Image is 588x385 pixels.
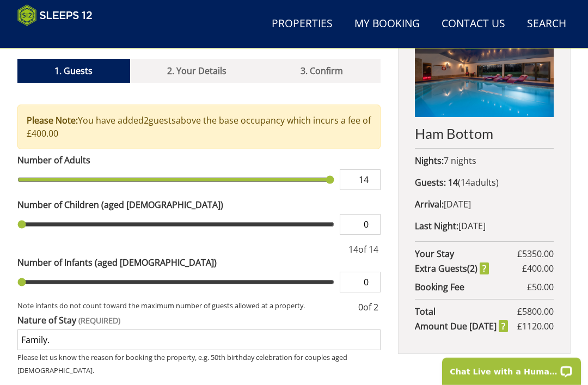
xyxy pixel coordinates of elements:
div: of 2 [356,301,381,314]
span: 2 [144,114,149,126]
p: [DATE] [415,198,554,211]
strong: Nights: [415,155,444,167]
span: £ [517,305,554,318]
a: 3. Confirm [264,59,381,83]
a: Contact Us [437,12,510,36]
span: 1120.00 [522,320,554,332]
div: You have added guest above the base occupancy which incurs a fee of £ [17,105,381,149]
span: 400.00 [32,127,58,139]
span: adult [461,176,496,188]
a: 1. Guests [17,59,130,83]
span: s [171,114,176,126]
label: Nature of Stay [17,314,381,327]
a: My Booking [350,12,424,36]
label: Number of Infants (aged [DEMOGRAPHIC_DATA]) [17,256,381,269]
small: Please let us know the reason for booking the property, e.g. 50th birthday celebration for couple... [17,352,347,375]
strong: Extra Guest ( ) [415,262,489,275]
iframe: LiveChat chat widget [435,351,588,385]
span: 400.00 [527,262,554,274]
strong: Total [415,305,517,318]
span: 14 [461,176,470,188]
h2: Ham Bottom [415,126,554,141]
span: £ [517,247,554,260]
p: [DATE] [415,219,554,233]
span: s [463,262,467,274]
label: Number of Children (aged [DEMOGRAPHIC_DATA]) [17,198,381,211]
p: 7 nights [415,154,554,167]
a: 2. Your Details [130,59,264,83]
span: 14 [348,243,358,255]
a: Properties [267,12,337,36]
small: Note infants do not count toward the maximum number of guests allowed at a property. [17,301,356,314]
span: £ [527,280,554,294]
label: Number of Adults [17,154,381,167]
span: s [492,176,496,188]
strong: Amount Due [DATE] [415,320,508,333]
strong: 14 [448,176,458,188]
strong: Booking Fee [415,280,527,294]
span: 2 [470,262,475,274]
strong: Arrival: [415,198,444,210]
img: An image of 'Ham Bottom' [415,28,554,117]
strong: Guests: [415,176,446,188]
span: £ [517,320,554,333]
span: £ [522,262,554,275]
span: ( ) [448,176,499,188]
div: of 14 [346,243,381,256]
strong: Please Note: [27,114,78,126]
img: Sleeps 12 [17,4,93,26]
iframe: Customer reviews powered by Trustpilot [12,33,126,42]
span: 5800.00 [522,305,554,317]
span: 0 [358,301,363,313]
span: 5350.00 [522,248,554,260]
strong: Your Stay [415,247,517,260]
a: Search [523,12,571,36]
span: 50.00 [532,281,554,293]
strong: Last Night: [415,220,458,232]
